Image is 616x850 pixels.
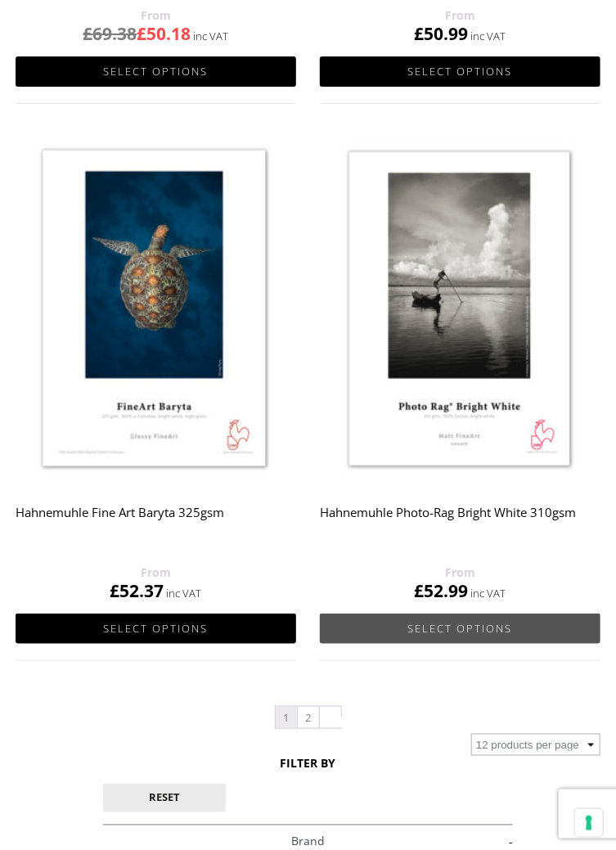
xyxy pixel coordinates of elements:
[16,614,296,644] a: Select options for “Hahnemuhle Fine Art Baryta 325gsm”
[16,497,296,563] h2: Hahnemuhle Fine Art Baryta 325gsm
[16,135,296,486] img: Hahnemuhle Fine Art Baryta 325gsm
[414,579,468,602] bdi: 52.99
[414,22,424,45] span: £
[103,756,513,771] h3: FILTER BY
[414,579,424,602] span: £
[320,135,600,486] img: Hahnemuhle Photo-Rag Bright White 310gsm
[137,22,147,45] span: £
[414,22,468,45] bdi: 50.99
[137,22,191,45] bdi: 50.18
[320,497,600,563] h2: Hahnemuhle Photo-Rag Bright White 310gsm
[16,135,296,602] a: Hahnemuhle Fine Art Baryta 325gsm £52.37
[575,809,603,837] button: Your consent preferences for tracking technologies
[103,784,226,812] button: Reset
[320,614,600,644] a: Select options for “Hahnemuhle Photo-Rag Bright White 310gsm”
[83,22,93,45] span: £
[16,56,296,87] a: Select options for “Hahnemuhle Photo-Rag Baryta 315gsm”
[83,22,137,45] bdi: 69.38
[320,56,600,87] a: Select options for “Hahnemuhle Museum Etching 350gsm”
[110,579,120,602] span: £
[110,579,164,602] bdi: 52.37
[16,705,600,734] nav: Product Pagination
[298,707,319,728] a: Page 2
[103,834,513,850] a: -
[276,707,297,728] span: Page 1
[320,135,600,602] a: Hahnemuhle Photo-Rag Bright White 310gsm £52.99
